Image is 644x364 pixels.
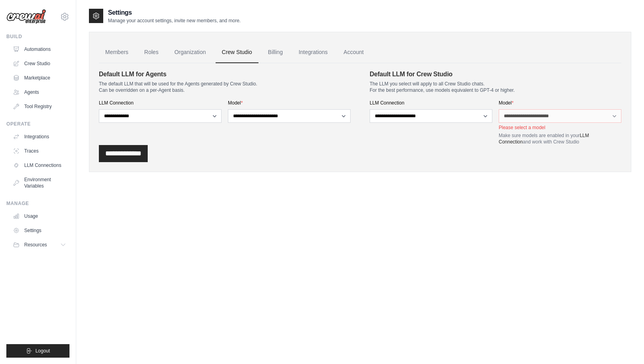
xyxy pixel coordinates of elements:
[138,42,165,63] a: Roles
[292,42,334,63] a: Integrations
[99,70,351,79] h4: Default LLM for Agents
[10,145,69,157] a: Traces
[6,33,69,40] div: Build
[99,100,222,106] label: LLM Connection
[499,100,621,106] label: Model
[108,17,241,24] p: Manage your account settings, invite new members, and more.
[499,132,621,145] p: Make sure models are enabled in your and work with Crew Studio
[99,81,351,93] p: The default LLM that will be used for the Agents generated by Crew Studio. Can be overridden on a...
[24,242,47,248] span: Resources
[262,42,289,63] a: Billing
[10,238,69,251] button: Resources
[10,43,69,56] a: Automations
[10,130,69,143] a: Integrations
[370,100,492,106] label: LLM Connection
[10,72,69,84] a: Marketplace
[10,224,69,237] a: Settings
[168,42,212,63] a: Organization
[370,81,621,93] p: The LLM you select will apply to all Crew Studio chats. For the best performance, use models equi...
[216,42,258,63] a: Crew Studio
[6,9,46,24] img: Logo
[108,8,241,17] h2: Settings
[228,100,351,106] label: Model
[10,173,69,192] a: Environment Variables
[6,121,69,127] div: Operate
[10,210,69,223] a: Usage
[99,42,135,63] a: Members
[35,348,50,354] span: Logout
[10,100,69,113] a: Tool Registry
[337,42,370,63] a: Account
[10,159,69,172] a: LLM Connections
[10,86,69,99] a: Agents
[499,124,621,131] p: Please select a model
[10,57,69,70] a: Crew Studio
[6,344,69,358] button: Logout
[370,70,621,79] h4: Default LLM for Crew Studio
[6,200,69,207] div: Manage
